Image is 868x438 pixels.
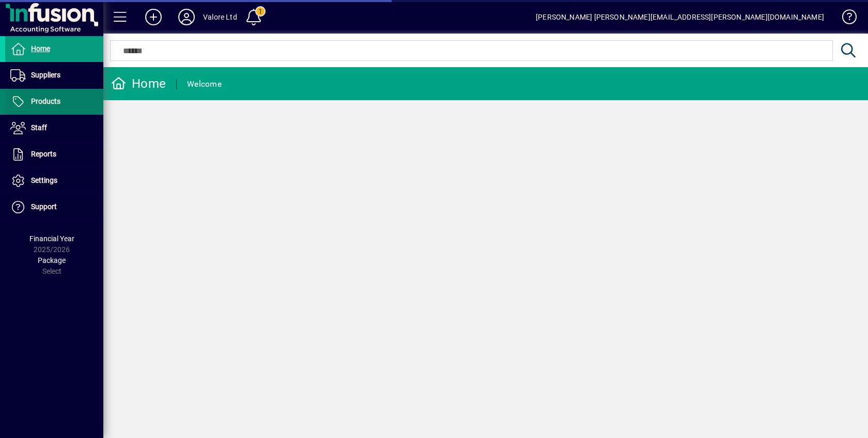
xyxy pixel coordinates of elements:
[203,9,237,25] div: Valore Ltd
[111,75,166,92] div: Home
[187,76,222,92] div: Welcome
[31,97,60,105] span: Products
[5,62,103,88] a: Suppliers
[5,89,103,115] a: Products
[29,234,74,243] span: Financial Year
[834,2,855,36] a: Knowledge Base
[38,256,66,264] span: Package
[170,8,203,26] button: Profile
[5,142,103,167] a: Reports
[31,202,57,211] span: Support
[31,150,56,158] span: Reports
[31,123,47,132] span: Staff
[5,194,103,220] a: Support
[5,115,103,141] a: Staff
[31,44,50,53] span: Home
[31,71,60,79] span: Suppliers
[137,8,170,26] button: Add
[5,168,103,194] a: Settings
[31,176,57,184] span: Settings
[536,9,824,25] div: [PERSON_NAME] [PERSON_NAME][EMAIL_ADDRESS][PERSON_NAME][DOMAIN_NAME]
